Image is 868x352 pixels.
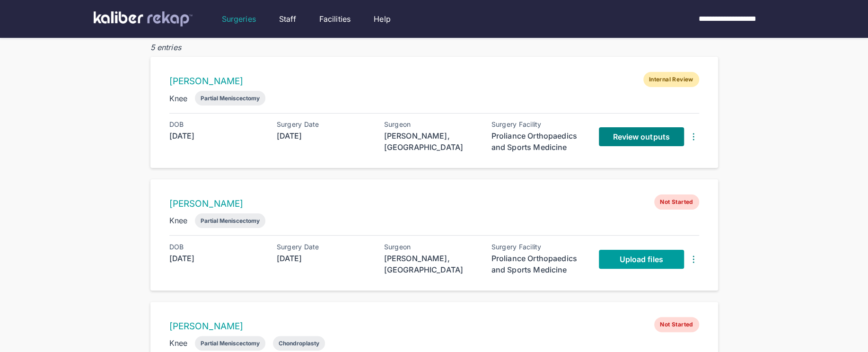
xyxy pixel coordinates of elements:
div: Knee [169,93,188,104]
span: Not Started [654,194,699,210]
div: 5 entries [150,42,718,53]
a: Review outputs [599,127,684,146]
div: [DATE] [277,130,371,141]
div: [DATE] [169,253,264,264]
span: Upload files [619,255,663,264]
a: [PERSON_NAME] [169,321,244,332]
div: DOB [169,243,264,251]
div: Proliance Orthopaedics and Sports Medicine [491,253,586,275]
div: Surgery Date [277,121,371,128]
div: Chondroplasty [279,340,319,347]
a: [PERSON_NAME] [169,76,244,87]
a: Upload files [599,250,684,269]
span: Review outputs [613,132,669,141]
div: [PERSON_NAME], [GEOGRAPHIC_DATA] [384,130,479,153]
img: DotsThreeVertical.31cb0eda.svg [688,254,699,265]
div: Surgeon [384,243,479,251]
div: Partial Meniscectomy [201,95,260,102]
div: Surgeon [384,121,479,128]
a: Facilities [319,13,351,25]
span: Not Started [654,317,699,332]
div: Knee [169,215,188,226]
div: [DATE] [169,130,264,141]
img: DotsThreeVertical.31cb0eda.svg [688,131,699,142]
div: Proliance Orthopaedics and Sports Medicine [491,130,586,153]
div: Partial Meniscectomy [201,340,260,347]
div: DOB [169,121,264,128]
div: [PERSON_NAME], [GEOGRAPHIC_DATA] [384,253,479,275]
div: Knee [169,337,188,349]
div: Surgery Date [277,243,371,251]
a: Staff [279,13,296,25]
div: Surgery Facility [491,121,586,128]
div: [DATE] [277,253,371,264]
a: [PERSON_NAME] [169,198,244,209]
span: Internal Review [643,72,699,87]
img: kaliber labs logo [94,11,193,26]
div: Surgery Facility [491,243,586,251]
div: Partial Meniscectomy [201,217,260,224]
a: Help [374,13,391,25]
a: Surgeries [222,13,256,25]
